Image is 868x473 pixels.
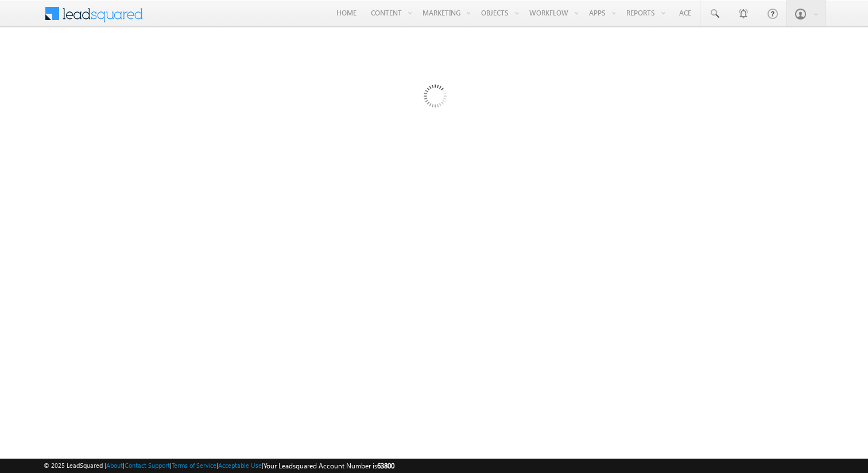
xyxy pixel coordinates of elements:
span: 63800 [377,462,394,470]
a: Acceptable Use [218,462,262,469]
a: Terms of Service [172,462,216,469]
span: Your Leadsquared Account Number is [263,462,394,470]
a: About [106,462,123,469]
span: © 2025 LeadSquared | | | | | [44,460,394,471]
img: Loading... [375,39,494,157]
a: Contact Support [125,462,170,469]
